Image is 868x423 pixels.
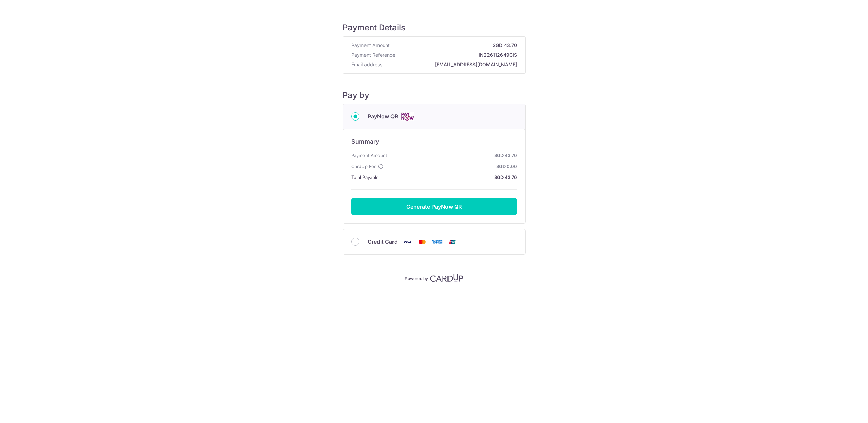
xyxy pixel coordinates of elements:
[368,112,398,121] span: PayNow QR
[351,173,379,181] span: Total Payable
[351,138,517,146] h6: Summary
[351,52,395,58] span: Payment Reference
[400,238,414,246] img: Visa
[390,151,517,159] strong: SGD 43.70
[368,238,398,246] span: Credit Card
[351,61,382,68] span: Email address
[430,274,464,282] img: CardUp
[351,151,387,159] span: Payment Amount
[398,52,517,58] strong: IN226112649CIS
[382,173,517,181] strong: SGD 43.70
[415,238,429,246] img: Mastercard
[392,42,517,49] strong: SGD 43.70
[351,42,390,49] span: Payment Amount
[343,90,526,100] h5: Pay by
[351,238,517,246] div: Credit Card Visa Mastercard American Express Union Pay
[430,238,444,246] img: American Express
[385,61,517,68] strong: [EMAIL_ADDRESS][DOMAIN_NAME]
[445,238,459,246] img: Union Pay
[401,112,414,121] img: Cards logo
[351,162,377,170] span: CardUp Fee
[405,274,428,281] p: Powered by
[386,162,517,170] strong: SGD 0.00
[343,23,526,33] h5: Payment Details
[351,112,517,121] div: PayNow QR Cards logo
[351,198,517,215] button: Generate PayNow QR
